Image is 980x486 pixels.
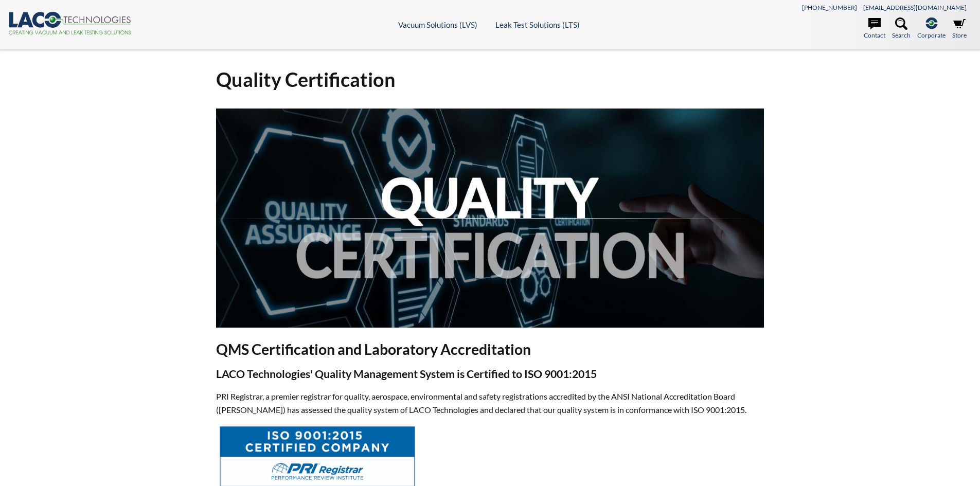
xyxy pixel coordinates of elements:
a: [PHONE_NUMBER] [802,4,857,11]
img: Quality Certification header [216,109,764,328]
a: Vacuum Solutions (LVS) [398,20,477,29]
a: Search [892,17,911,40]
a: [EMAIL_ADDRESS][DOMAIN_NAME] [863,4,967,11]
h1: Quality Certification [216,67,764,92]
a: Leak Test Solutions (LTS) [495,20,580,29]
span: Corporate [917,30,946,40]
a: Contact [864,17,885,40]
h3: LACO Technologies' Quality Management System is Certified to ISO 9001:2015 [216,367,764,382]
a: Store [952,17,967,40]
h2: QMS Certification and Laboratory Accreditation [216,340,764,359]
p: PRI Registrar, a premier registrar for quality, aerospace, environmental and safety registrations... [216,390,764,416]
